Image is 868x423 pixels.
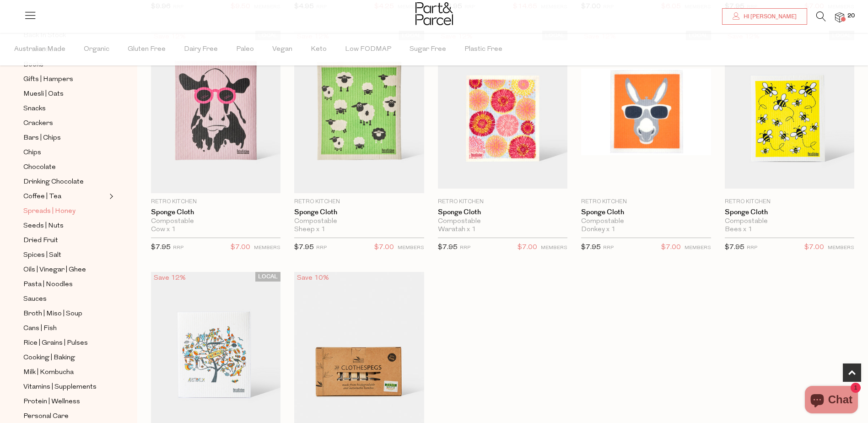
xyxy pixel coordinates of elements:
[23,147,107,158] a: Chips
[518,242,537,254] span: $7.00
[23,367,107,378] a: Milk | Kombucha
[581,217,711,226] div: Compostable
[316,245,327,250] small: RRP
[722,8,807,25] a: Hi [PERSON_NAME]
[581,244,601,251] span: $7.95
[23,309,82,320] span: Broth | Miso | Soup
[107,191,113,202] button: Expand/Collapse Coffee | Tea
[685,245,711,250] small: MEMBERS
[23,88,107,100] a: Muesli | Oats
[151,208,280,217] a: Sponge Cloth
[151,244,171,251] span: $7.95
[725,198,854,206] p: Retro Kitchen
[23,206,75,217] span: Spreads | Honey
[23,118,107,129] a: Crackers
[272,33,292,65] span: Vegan
[23,89,64,100] span: Muesli | Oats
[23,162,56,173] span: Chocolate
[23,235,107,246] a: Dried Fruit
[294,226,325,234] span: Sheep x 1
[23,294,47,305] span: Sauces
[151,272,189,284] div: Save 12%
[23,264,107,276] a: Oils | Vinegar | Ghee
[581,208,711,217] a: Sponge Cloth
[541,245,567,250] small: MEMBERS
[151,217,280,226] div: Compostable
[23,74,107,85] a: Gifts | Hampers
[23,367,74,378] span: Milk | Kombucha
[236,33,254,65] span: Paleo
[23,323,107,334] a: Cans | Fish
[438,217,567,226] div: Compostable
[23,411,107,422] a: Personal Care
[23,133,61,144] span: Bars | Chips
[464,33,502,65] span: Plastic Free
[345,33,391,65] span: Low FODMAP
[14,33,65,65] span: Australian Made
[603,245,614,250] small: RRP
[23,411,69,422] span: Personal Care
[581,198,711,206] p: Retro Kitchen
[231,242,250,254] span: $7.00
[725,217,854,226] div: Compostable
[23,337,107,349] a: Rice | Grains | Pulses
[23,177,84,188] span: Drinking Chocolate
[438,226,476,234] span: Waratah x 1
[828,245,854,250] small: MEMBERS
[23,396,107,407] a: Protein | Wellness
[23,249,107,261] a: Spices | Salt
[725,208,854,217] a: Sponge Cloth
[255,272,280,282] span: LOCAL
[410,33,446,65] span: Sugar Free
[581,226,615,234] span: Donkey x 1
[438,208,567,217] a: Sponge Cloth
[23,396,80,407] span: Protein | Wellness
[23,235,58,246] span: Dried Fruit
[374,242,394,254] span: $7.00
[23,221,64,232] span: Seeds | Nuts
[294,244,314,251] span: $7.95
[741,13,797,21] span: Hi [PERSON_NAME]
[802,386,861,416] inbox-online-store-chat: Shopify online store chat
[845,12,857,20] span: 20
[23,352,75,363] span: Cooking | Baking
[438,244,458,251] span: $7.95
[747,245,757,250] small: RRP
[23,162,107,173] a: Chocolate
[725,35,854,189] img: Sponge Cloth
[23,176,107,188] a: Drinking Chocolate
[835,12,844,22] a: 20
[23,279,107,290] a: Pasta | Noodles
[23,338,88,349] span: Rice | Grains | Pulses
[460,245,470,250] small: RRP
[23,206,107,217] a: Spreads | Honey
[23,103,46,114] span: Snacks
[311,33,327,65] span: Keto
[438,35,567,189] img: Sponge Cloth
[804,242,824,254] span: $7.00
[725,244,744,251] span: $7.95
[23,74,73,85] span: Gifts | Hampers
[294,217,424,226] div: Compostable
[294,198,424,206] p: Retro Kitchen
[23,220,107,232] a: Seeds | Nuts
[23,308,107,320] a: Broth | Miso | Soup
[23,118,53,129] span: Crackers
[184,33,218,65] span: Dairy Free
[23,191,61,202] span: Coffee | Tea
[23,147,41,158] span: Chips
[23,352,107,363] a: Cooking | Baking
[294,208,424,217] a: Sponge Cloth
[128,33,166,65] span: Gluten Free
[23,323,57,334] span: Cans | Fish
[23,191,107,202] a: Coffee | Tea
[173,245,183,250] small: RRP
[151,226,176,234] span: Cow x 1
[23,381,107,393] a: Vitamins | Supplements
[398,245,424,250] small: MEMBERS
[438,198,567,206] p: Retro Kitchen
[84,33,109,65] span: Organic
[581,69,711,155] img: Sponge Cloth
[23,250,61,261] span: Spices | Salt
[23,293,107,305] a: Sauces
